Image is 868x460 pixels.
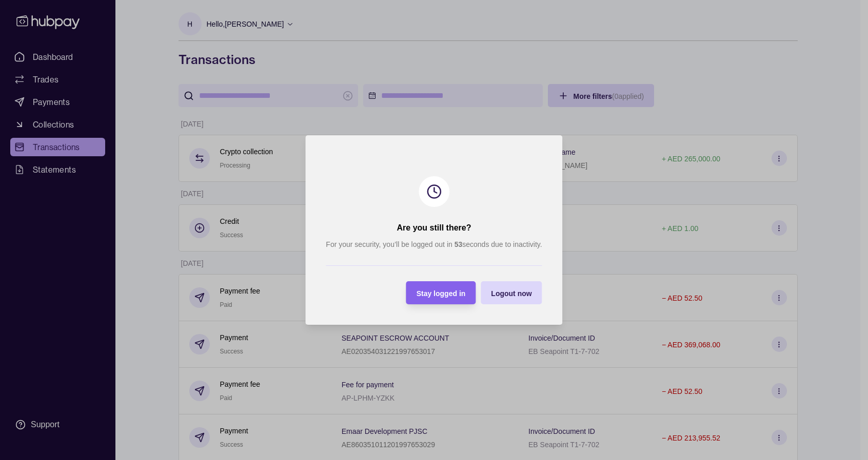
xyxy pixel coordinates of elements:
p: For your security, you’ll be logged out in seconds due to inactivity. [326,239,542,250]
button: Logout now [481,281,542,304]
strong: 53 [455,240,463,248]
span: Stay logged in [417,289,466,298]
button: Stay logged in [406,281,476,304]
span: Logout now [491,289,531,298]
h2: Are you still there? [397,222,471,234]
